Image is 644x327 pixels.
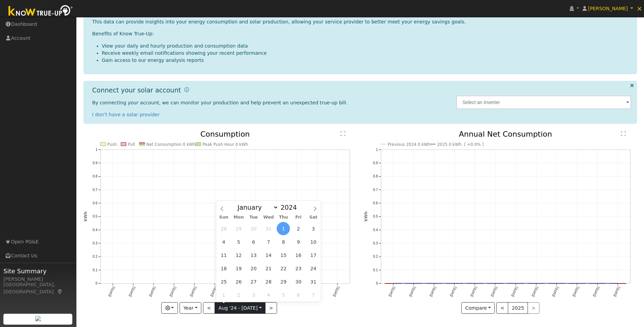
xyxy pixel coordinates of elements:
[292,288,305,302] span: September 6, 2024
[262,275,275,288] span: August 28, 2024
[217,248,231,262] span: August 11, 2024
[247,248,260,262] span: August 13, 2024
[93,201,97,205] text: 0.6
[265,302,277,314] button: >
[189,286,197,297] text: [DATE]
[307,262,320,275] span: August 24, 2024
[93,188,97,192] text: 0.7
[292,222,305,235] span: August 2, 2024
[277,275,290,288] span: August 29, 2024
[332,286,340,297] text: [DATE]
[35,316,41,321] img: retrieve
[262,235,275,248] span: August 7, 2024
[169,286,177,297] text: [DATE]
[102,50,631,57] li: Receive weekly email notifications showing your recent performance
[535,282,537,285] circle: onclick=""
[373,255,378,259] text: 0.2
[3,281,73,295] div: [GEOGRAPHIC_DATA], [GEOGRAPHIC_DATA]
[496,302,508,314] button: <
[373,175,378,178] text: 0.8
[514,282,517,285] circle: onclick=""
[277,248,290,262] span: August 15, 2024
[408,286,416,297] text: [DATE]
[364,211,368,222] text: kWh
[107,142,117,147] text: Push
[146,142,196,147] text: Net Consumption 0 kWh
[217,262,231,275] span: August 18, 2024
[217,275,231,288] span: August 25, 2024
[292,248,305,262] span: August 16, 2024
[262,248,275,262] span: August 14, 2024
[306,215,321,220] span: Sat
[247,235,260,248] span: August 6, 2024
[637,4,642,13] span: ×
[277,262,290,275] span: August 22, 2024
[511,286,518,297] text: [DATE]
[508,302,528,314] button: 2025
[474,282,476,285] circle: onclick=""
[216,215,231,220] span: Sun
[247,222,260,235] span: July 30, 2024
[433,282,435,285] circle: onclick=""
[262,222,275,235] span: July 31, 2024
[388,142,430,147] text: Previous 2024 0 kWh
[232,275,245,288] span: August 26, 2024
[278,204,303,211] input: Year
[180,302,201,314] button: Year
[5,4,76,19] img: Know True-Up
[588,6,628,11] span: [PERSON_NAME]
[494,282,497,285] circle: onclick=""
[459,130,552,138] text: Annual Net Consumption
[247,275,260,288] span: August 27, 2024
[232,235,245,248] span: August 5, 2024
[429,286,437,297] text: [DATE]
[246,215,261,220] span: Tue
[128,286,136,297] text: [DATE]
[231,215,246,220] span: Mon
[217,222,231,235] span: July 28, 2024
[613,286,621,297] text: [DATE]
[376,148,378,152] text: 1
[247,288,260,302] span: September 3, 2024
[373,161,378,165] text: 0.9
[277,235,290,248] span: August 8, 2024
[307,275,320,288] span: August 31, 2024
[232,248,245,262] span: August 12, 2024
[453,282,456,285] circle: onclick=""
[572,286,580,297] text: [DATE]
[83,211,88,222] text: kWh
[461,302,495,314] button: Compare
[291,215,306,220] span: Fri
[200,130,250,138] text: Consumption
[292,275,305,288] span: August 30, 2024
[3,276,73,283] div: [PERSON_NAME]
[93,242,97,245] text: 0.3
[276,215,291,220] span: Thu
[57,289,63,294] a: Map
[92,86,181,94] h1: Connect your solar account
[373,215,378,219] text: 0.5
[3,266,73,276] span: Site Summary
[555,282,558,285] circle: onclick=""
[307,235,320,248] span: August 10, 2024
[148,286,156,297] text: [DATE]
[392,282,394,285] circle: onclick=""
[373,268,378,272] text: 0.1
[490,286,498,297] text: [DATE]
[551,286,559,297] text: [DATE]
[128,142,135,147] text: Pull
[232,222,245,235] span: July 29, 2024
[292,235,305,248] span: August 9, 2024
[93,268,97,272] text: 0.1
[217,235,231,248] span: August 4, 2024
[262,288,275,302] span: September 4, 2024
[92,19,466,24] span: This data can provide insights into your energy consumption and solar production, allowing your s...
[307,288,320,302] span: September 7, 2024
